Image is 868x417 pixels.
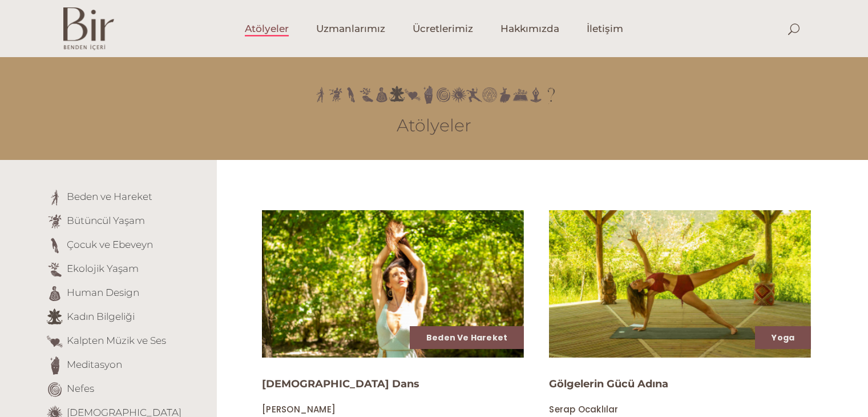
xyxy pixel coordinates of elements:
span: Serap Ocaklılar [549,403,618,415]
span: İletişim [587,22,623,35]
a: Çocuk ve Ebeveyn [67,239,153,250]
a: Yoga [772,332,794,343]
a: Gölgelerin Gücü Adına [549,378,668,390]
a: [DEMOGRAPHIC_DATA] Dans [262,378,419,390]
a: Ekolojik Yaşam [67,263,139,274]
a: [PERSON_NAME] [262,404,336,415]
span: [PERSON_NAME] [262,403,336,415]
a: Kalpten Müzik ve Ses [67,335,166,346]
a: Bütüncül Yaşam [67,215,145,226]
a: Meditasyon [67,359,122,370]
a: Serap Ocaklılar [549,404,618,415]
a: Kadın Bilgeliği [67,311,135,322]
span: Uzmanlarımız [316,22,385,35]
a: Nefes [67,383,94,394]
a: Beden ve Hareket [67,191,152,202]
a: Beden ve Hareket [426,332,507,343]
span: Atölyeler [245,22,289,35]
span: Ücretlerimiz [413,22,473,35]
a: Human Design [67,287,139,298]
span: Hakkımızda [500,22,559,35]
